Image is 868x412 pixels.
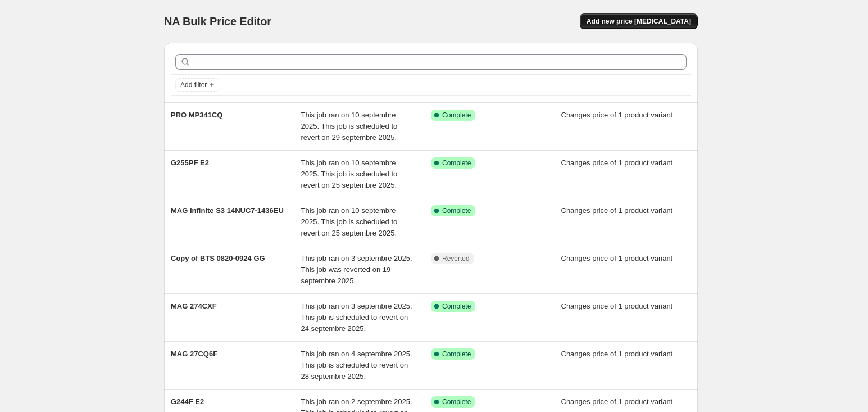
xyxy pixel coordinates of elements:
[171,159,209,167] span: G255PF E2
[561,397,673,406] span: Changes price of 1 product variant
[561,302,673,310] span: Changes price of 1 product variant
[561,350,673,358] span: Changes price of 1 product variant
[442,350,471,359] span: Complete
[442,397,471,406] span: Complete
[171,254,265,262] span: Copy of BTS 0820-0924 GG
[580,13,698,29] button: Add new price [MEDICAL_DATA]
[442,159,471,167] span: Complete
[301,254,412,285] span: This job ran on 3 septembre 2025. This job was reverted on 19 septembre 2025.
[171,206,284,215] span: MAG Infinite S3 14NUC7-1436EU
[175,78,220,92] button: Add filter
[442,111,471,120] span: Complete
[171,350,217,358] span: MAG 27CQ6F
[561,111,673,119] span: Changes price of 1 product variant
[164,15,271,28] span: NA Bulk Price Editor
[561,254,673,262] span: Changes price of 1 product variant
[171,302,217,310] span: MAG 274CXF
[561,206,673,215] span: Changes price of 1 product variant
[442,206,471,215] span: Complete
[301,350,412,381] span: This job ran on 4 septembre 2025. This job is scheduled to revert on 28 septembre 2025.
[442,302,471,311] span: Complete
[301,206,398,237] span: This job ran on 10 septembre 2025. This job is scheduled to revert on 25 septembre 2025.
[587,17,691,26] span: Add new price [MEDICAL_DATA]
[561,159,673,167] span: Changes price of 1 product variant
[171,397,204,406] span: G244F E2
[442,254,470,263] span: Reverted
[301,159,398,189] span: This job ran on 10 septembre 2025. This job is scheduled to revert on 25 septembre 2025.
[301,302,412,333] span: This job ran on 3 septembre 2025. This job is scheduled to revert on 24 septembre 2025.
[171,111,222,119] span: PRO MP341CQ
[180,80,207,89] span: Add filter
[301,111,398,142] span: This job ran on 10 septembre 2025. This job is scheduled to revert on 29 septembre 2025.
